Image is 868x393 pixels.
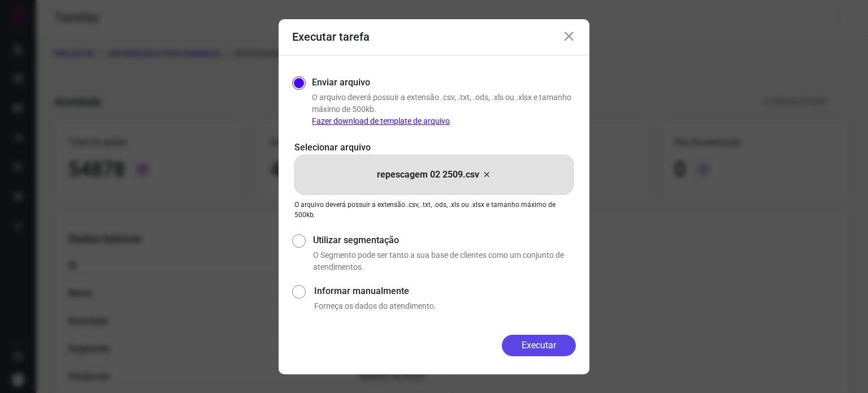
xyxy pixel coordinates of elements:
label: Informar manualmente [314,284,576,298]
a: Fazer download de template de arquivo [312,116,450,126]
button: Executar [502,335,576,356]
p: O arquivo deverá possuir a extensão .csv, .txt, .ods, .xls ou .xlsx e tamanho máximo de 500kb. [294,200,574,220]
p: Forneça os dados do atendimento. [314,300,576,312]
label: Utilizar segmentação [313,234,576,247]
p: O Segmento pode ser tanto a sua base de clientes como um conjunto de atendimentos. [313,249,576,273]
p: repescagem 02 2509.csv [377,168,479,182]
h3: Executar tarefa [292,30,370,44]
label: Enviar arquivo [312,76,370,89]
p: Selecionar arquivo [294,141,574,154]
p: O arquivo deverá possuir a extensão .csv, .txt, .ods, .xls ou .xlsx e tamanho máximo de 500kb. [312,92,576,127]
